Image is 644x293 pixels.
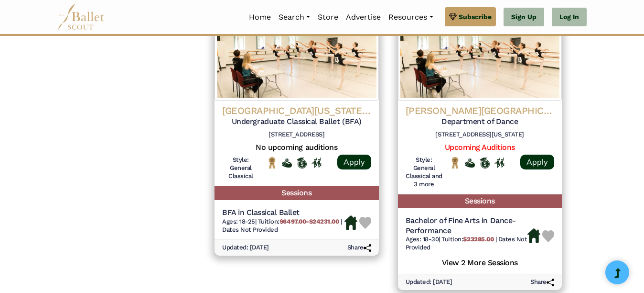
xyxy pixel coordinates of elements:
[552,8,587,27] a: Log In
[222,226,278,233] span: Dates Not Provided
[406,117,555,127] h5: Department of Dance
[406,131,555,139] h6: [STREET_ADDRESS][US_STATE]
[311,158,322,168] img: In Person
[465,158,475,168] img: Offers Financial Aid
[406,216,528,236] h5: Bachelor of Fine Arts in Dance-Performance
[215,5,379,101] img: Logo
[222,104,371,117] h4: [GEOGRAPHIC_DATA][US_STATE] (UNCSA)
[222,131,371,139] h6: [STREET_ADDRESS]
[445,7,496,26] a: Subscribe
[459,11,492,22] span: Subscribe
[344,215,357,230] img: Housing Available
[222,117,371,127] h5: Undergraduate Classical Ballet (BFA)
[406,278,452,286] h6: Updated: [DATE]
[398,5,562,101] img: Logo
[504,8,544,27] a: Sign Up
[449,11,457,22] img: gem.svg
[215,186,379,200] h5: Sessions
[222,218,344,234] h6: | |
[342,7,385,27] a: Advertise
[406,236,527,251] span: Dates Not Provided
[480,158,490,169] img: Offers Scholarship
[337,155,371,169] a: Apply
[445,143,515,152] a: Upcoming Auditions
[527,228,540,243] img: Housing Available
[406,156,443,189] h6: Style: General Classical and 3 more
[222,218,255,225] span: Ages: 18-25
[463,236,494,243] b: $23285.00
[245,7,275,27] a: Home
[542,230,554,242] img: Heart
[314,7,342,27] a: Store
[222,156,259,180] h6: Style: General Classical
[530,278,554,286] h6: Share
[385,7,437,27] a: Resources
[279,218,339,225] b: $6497.00-$24231.00
[494,158,504,168] img: In Person
[282,158,292,168] img: Offers Financial Aid
[222,208,344,218] h5: BFA in Classical Ballet
[222,143,371,153] h5: No upcoming auditions
[267,157,277,169] img: National
[275,7,314,27] a: Search
[406,236,439,243] span: Ages: 18-30
[406,104,555,117] h4: [PERSON_NAME][GEOGRAPHIC_DATA]
[347,244,371,252] h6: Share
[520,155,554,169] a: Apply
[258,218,341,225] span: Tuition:
[359,217,371,229] img: Heart
[406,236,528,252] h6: | |
[398,194,562,208] h5: Sessions
[406,256,555,268] h5: View 2 More Sessions
[450,157,460,169] img: National
[297,158,307,169] img: Offers Scholarship
[441,236,495,243] span: Tuition:
[222,244,269,252] h6: Updated: [DATE]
